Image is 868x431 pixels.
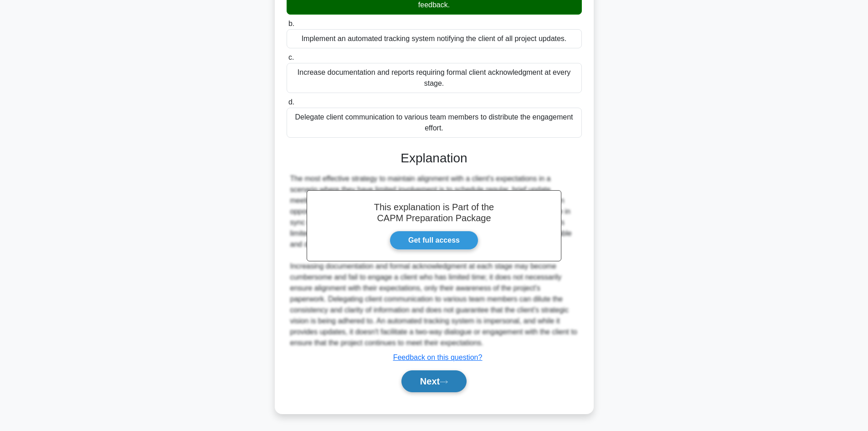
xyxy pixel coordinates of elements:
span: c. [288,53,294,61]
div: The most effective strategy to maintain alignment with a client's expectations in a scenario wher... [290,173,578,348]
a: Feedback on this question? [393,353,483,361]
a: Get full access [390,231,478,250]
div: Increase documentation and reports requiring formal client acknowledgment at every stage. [287,63,582,93]
h3: Explanation [292,151,576,166]
div: Delegate client communication to various team members to distribute the engagement effort. [287,108,582,138]
span: b. [288,20,294,27]
span: d. [288,98,294,106]
div: Implement an automated tracking system notifying the client of all project updates. [287,29,582,48]
button: Next [401,370,467,392]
